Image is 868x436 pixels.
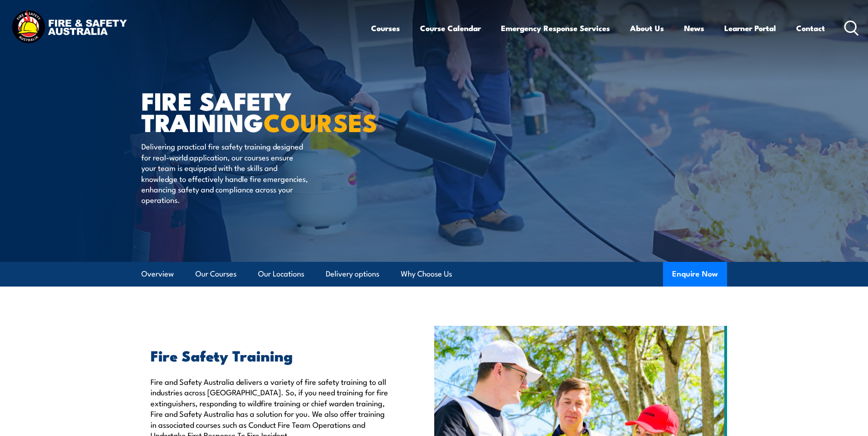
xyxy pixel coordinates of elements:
a: Our Courses [195,262,237,286]
a: Learner Portal [724,16,776,40]
h1: FIRE SAFETY TRAINING [141,90,367,132]
a: Contact [796,16,825,40]
a: Courses [371,16,400,40]
a: Delivery options [326,262,379,286]
h2: Fire Safety Training [151,349,392,362]
button: Enquire Now [663,262,727,287]
a: News [684,16,704,40]
a: Our Locations [258,262,304,286]
a: About Us [630,16,664,40]
a: Overview [141,262,174,286]
a: Course Calendar [420,16,481,40]
strong: COURSES [264,102,377,140]
a: Emergency Response Services [501,16,610,40]
a: Why Choose Us [401,262,452,286]
p: Delivering practical fire safety training designed for real-world application, our courses ensure... [141,141,308,205]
